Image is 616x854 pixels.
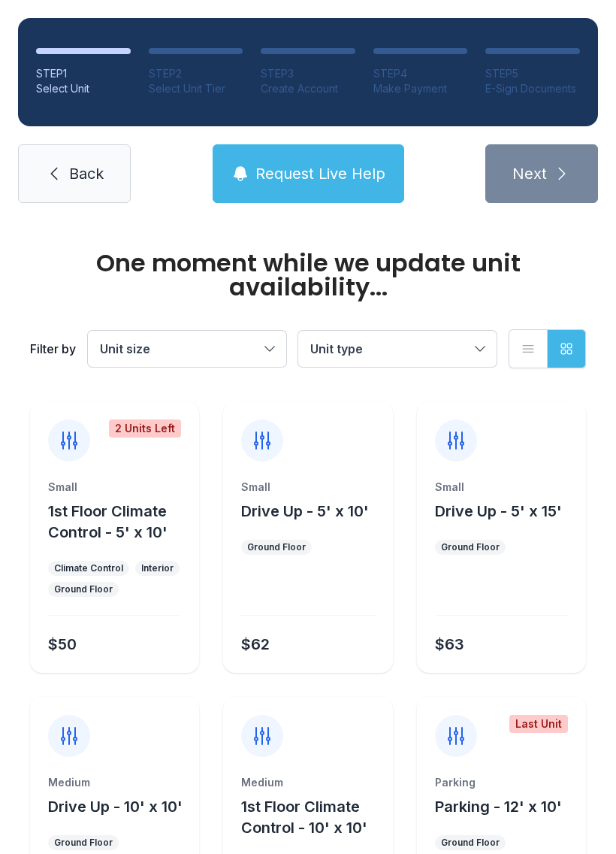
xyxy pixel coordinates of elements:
[241,775,374,790] div: Medium
[54,583,113,595] div: Ground Floor
[512,163,547,184] span: Next
[48,634,77,655] div: $50
[255,163,385,184] span: Request Live Help
[241,501,369,522] button: Drive Up - 5' x 10'
[88,331,286,367] button: Unit size
[54,837,113,849] div: Ground Floor
[435,775,568,790] div: Parking
[30,251,586,299] div: One moment while we update unit availability...
[485,81,580,96] div: E-Sign Documents
[100,341,150,356] span: Unit size
[435,480,568,495] div: Small
[48,796,183,817] button: Drive Up - 10' x 10'
[310,341,363,356] span: Unit type
[247,541,306,553] div: Ground Floor
[149,81,243,96] div: Select Unit Tier
[298,331,497,367] button: Unit type
[435,798,562,816] span: Parking - 12' x 10'
[441,837,500,849] div: Ground Floor
[30,340,76,358] div: Filter by
[241,798,367,837] span: 1st Floor Climate Control - 10' x 10'
[435,501,562,522] button: Drive Up - 5' x 15'
[54,562,123,574] div: Climate Control
[141,562,174,574] div: Interior
[69,163,104,184] span: Back
[373,81,468,96] div: Make Payment
[48,798,183,816] span: Drive Up - 10' x 10'
[149,66,243,81] div: STEP 2
[241,796,386,838] button: 1st Floor Climate Control - 10' x 10'
[509,715,568,733] div: Last Unit
[241,634,270,655] div: $62
[261,81,355,96] div: Create Account
[48,501,193,543] button: 1st Floor Climate Control - 5' x 10'
[485,66,580,81] div: STEP 5
[435,796,562,817] button: Parking - 12' x 10'
[48,480,181,495] div: Small
[373,66,468,81] div: STEP 4
[261,66,355,81] div: STEP 3
[435,502,562,520] span: Drive Up - 5' x 15'
[241,480,374,495] div: Small
[36,81,131,96] div: Select Unit
[36,66,131,81] div: STEP 1
[435,634,464,655] div: $63
[241,502,369,520] span: Drive Up - 5' x 10'
[48,775,181,790] div: Medium
[441,541,500,553] div: Ground Floor
[109,419,181,438] div: 2 Units Left
[48,502,168,541] span: 1st Floor Climate Control - 5' x 10'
